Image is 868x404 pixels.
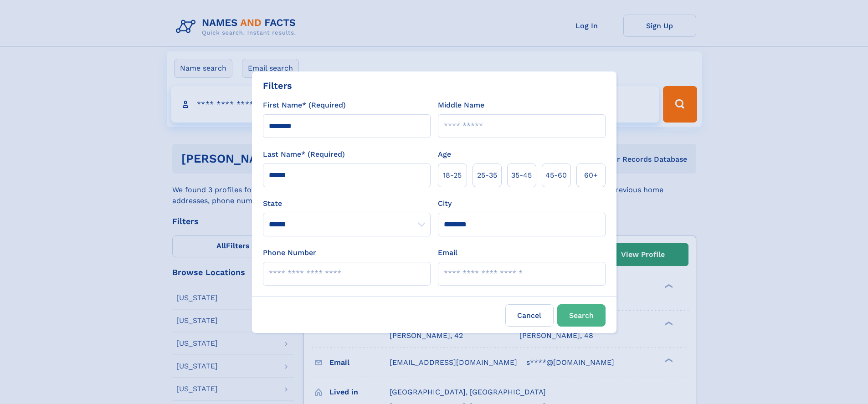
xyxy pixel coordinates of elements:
[263,79,292,92] div: Filters
[505,304,554,327] label: Cancel
[477,170,497,181] span: 25‑35
[263,247,316,258] label: Phone Number
[263,198,431,209] label: State
[263,100,346,111] label: First Name* (Required)
[545,170,567,181] span: 45‑60
[584,170,598,181] span: 60+
[263,149,345,160] label: Last Name* (Required)
[557,304,606,327] button: Search
[438,100,484,111] label: Middle Name
[438,149,451,160] label: Age
[511,170,532,181] span: 35‑45
[443,170,462,181] span: 18‑25
[438,247,457,258] label: Email
[438,198,452,209] label: City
